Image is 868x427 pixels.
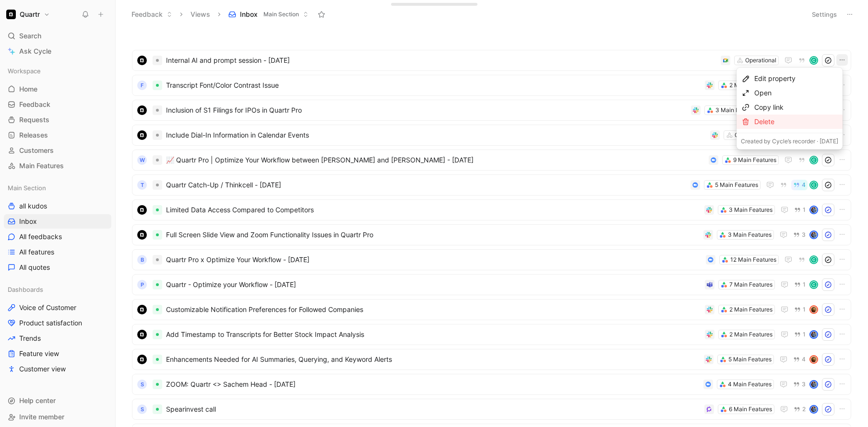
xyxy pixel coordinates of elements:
span: Workspace [8,66,41,76]
div: Open [754,87,838,99]
a: Ask Cycle [4,44,111,58]
span: Ask Cycle [19,46,51,57]
a: Main Features [4,159,111,173]
span: All quotes [19,263,50,272]
span: All features [19,247,54,257]
button: QuartrQuartr [4,8,52,21]
span: Feedback [19,100,50,109]
span: Inbox [19,217,37,226]
span: Home [19,84,37,94]
a: Home [4,82,111,96]
a: Customer view [4,362,111,376]
span: Product satisfaction [19,318,82,328]
span: Dashboards [8,285,43,294]
span: All feedbacks [19,232,62,242]
div: Help center [4,393,111,408]
a: Releases [4,128,111,142]
div: Main Section [4,181,111,195]
div: Created by Cycle’s recorder · [DATE] [741,137,838,146]
span: Search [19,30,41,42]
a: Voice of Customer [4,300,111,315]
a: Feedback [4,97,111,112]
a: All quotes [4,260,111,275]
span: Help center [19,396,56,404]
span: Releases [19,130,48,140]
div: Invite member [4,410,111,424]
span: Customers [19,146,54,155]
a: Trends [4,331,111,346]
img: Quartr [6,10,16,19]
span: Feature view [19,349,59,358]
a: all kudos [4,199,111,213]
span: all kudos [19,201,47,211]
span: Main Section [8,183,46,193]
a: Inbox [4,214,111,229]
a: Feature view [4,346,111,361]
span: Main Features [19,161,64,171]
div: Copy link [754,102,838,113]
span: Invite member [19,413,64,421]
a: All features [4,245,111,259]
span: Voice of Customer [19,303,76,312]
span: Trends [19,334,41,343]
a: Customers [4,143,111,158]
span: Customer view [19,364,66,374]
div: Edit property [754,73,838,84]
div: Workspace [4,64,111,78]
div: Main Sectionall kudosInboxAll feedbacksAll featuresAll quotes [4,181,111,275]
h1: Quartr [20,10,40,19]
a: All feedbacks [4,230,111,244]
div: Search [4,29,111,43]
div: DashboardsVoice of CustomerProduct satisfactionTrendsFeature viewCustomer view [4,282,111,376]
div: Delete [754,116,838,127]
span: Requests [19,115,49,125]
a: Requests [4,113,111,127]
a: Product satisfaction [4,316,111,330]
div: Dashboards [4,282,111,297]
